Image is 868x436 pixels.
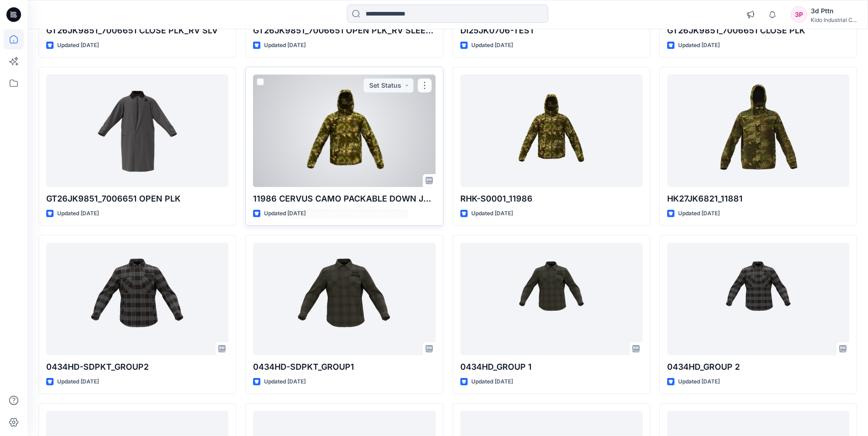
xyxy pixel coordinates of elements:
p: Updated [DATE] [471,41,513,50]
p: 0434HD-SDPKT_GROUP1 [253,361,435,373]
p: RHK-S0001_11986 [460,192,642,205]
p: 0434HD-SDPKT_GROUP2 [46,361,228,373]
p: GT26JK9851_7006651 CLOSE PLK_RV SLV [46,24,228,37]
p: Updated [DATE] [678,209,720,218]
p: Updated [DATE] [471,377,513,387]
div: Kido Industrial C... [811,16,857,23]
p: Updated [DATE] [264,209,306,218]
a: 11986 CERVUS CAMO PACKABLE DOWN JKT_RV [253,74,435,186]
p: Updated [DATE] [264,377,306,387]
a: 0434HD-SDPKT_GROUP1 [253,243,435,355]
p: Updated [DATE] [678,377,720,387]
a: 0434HD-SDPKT_GROUP2 [46,243,228,355]
a: 0434HD_GROUP 2 [667,243,849,355]
p: GT26JK9851_7006651 OPEN PLK [46,192,228,205]
div: 3d Pttn [811,5,857,16]
p: Updated [DATE] [57,377,99,387]
p: DI25JK0706-TEST [460,24,642,37]
p: 0434HD_GROUP 1 [460,361,642,373]
p: Updated [DATE] [471,209,513,218]
p: Updated [DATE] [678,41,720,50]
p: Updated [DATE] [264,41,306,50]
a: GT26JK9851_7006651 OPEN PLK [46,74,228,186]
p: Updated [DATE] [57,209,99,218]
p: 0434HD_GROUP 2 [667,361,849,373]
div: 3P [791,6,807,23]
a: HK27JK6821_11881 [667,74,849,186]
p: 11986 CERVUS CAMO PACKABLE DOWN JKT_RV [253,192,435,205]
p: GT26JK9851_7006651 CLOSE PLK [667,24,849,37]
a: 0434HD_GROUP 1 [460,243,642,355]
a: RHK-S0001_11986 [460,74,642,186]
p: GT26JK9851_7006651 OPEN PLK_RV SLEEVE [253,24,435,37]
p: Updated [DATE] [57,41,99,50]
p: HK27JK6821_11881 [667,192,849,205]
